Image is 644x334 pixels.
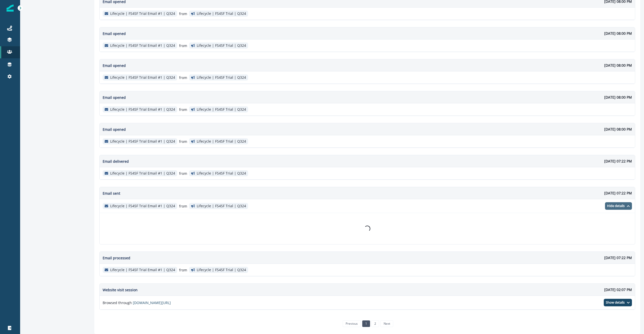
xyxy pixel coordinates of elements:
[110,204,175,208] p: Lifecycle | FS4SF Trial Email #1 | Q324
[179,267,187,273] p: from
[103,127,126,132] p: Email opened
[604,299,632,306] button: Show details
[103,255,130,261] p: Email processed
[604,158,632,164] p: [DATE] 07:22 PM
[197,268,246,272] p: Lifecycle | FS4SF Trial | Q324
[341,320,393,327] ul: Pagination
[103,159,129,164] p: Email delivered
[380,320,393,327] a: Next page
[197,12,246,16] p: Lifecycle | FS4SF Trial | Q324
[110,12,175,16] p: Lifecycle | FS4SF Trial Email #1 | Q324
[7,5,14,12] img: Inflection
[604,63,632,68] p: [DATE] 08:00 PM
[604,31,632,36] p: [DATE] 08:00 PM
[179,43,187,48] p: from
[110,139,175,144] p: Lifecycle | FS4SF Trial Email #1 | Q324
[179,107,187,112] p: from
[179,171,187,176] p: from
[362,320,370,327] a: Page 1 is your current page
[197,75,246,80] p: Lifecycle | FS4SF Trial | Q324
[110,171,175,176] p: Lifecycle | FS4SF Trial Email #1 | Q324
[179,11,187,16] p: from
[103,95,126,100] p: Email opened
[604,95,632,100] p: [DATE] 08:00 PM
[604,127,632,132] p: [DATE] 08:00 PM
[110,268,175,272] p: Lifecycle | FS4SF Trial Email #1 | Q324
[179,75,187,80] p: from
[103,31,126,36] p: Email opened
[110,107,175,112] p: Lifecycle | FS4SF Trial Email #1 | Q324
[103,191,120,196] p: Email sent
[133,300,171,305] a: [DOMAIN_NAME][URL]
[103,287,138,293] p: Website visit session
[605,202,632,210] button: Hide details
[606,301,625,305] p: Show details
[103,63,126,68] p: Email opened
[607,204,625,208] p: Hide details
[604,287,632,292] p: [DATE] 02:07 PM
[179,139,187,144] p: from
[179,203,187,209] p: from
[103,300,171,305] p: Browsed through
[604,255,632,260] p: [DATE] 07:22 PM
[371,320,379,327] a: Page 2
[110,75,175,80] p: Lifecycle | FS4SF Trial Email #1 | Q324
[197,204,246,208] p: Lifecycle | FS4SF Trial | Q324
[604,190,632,196] p: [DATE] 07:22 PM
[197,139,246,144] p: Lifecycle | FS4SF Trial | Q324
[197,171,246,176] p: Lifecycle | FS4SF Trial | Q324
[197,107,246,112] p: Lifecycle | FS4SF Trial | Q324
[110,44,175,48] p: Lifecycle | FS4SF Trial Email #1 | Q324
[197,44,246,48] p: Lifecycle | FS4SF Trial | Q324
